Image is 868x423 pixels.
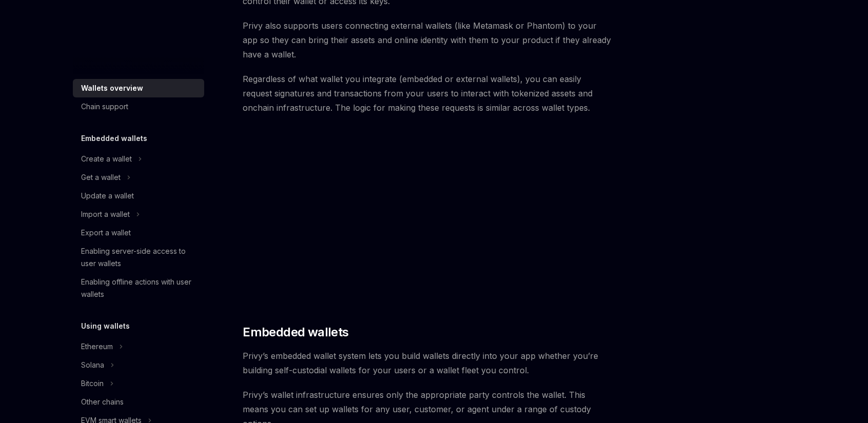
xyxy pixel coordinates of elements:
span: Privy’s embedded wallet system lets you build wallets directly into your app whether you’re build... [243,349,613,377]
div: Solana [81,359,104,371]
a: Chain support [73,97,204,116]
div: Ethereum [81,340,113,353]
a: Enabling server-side access to user wallets [73,242,204,273]
a: Update a wallet [73,187,204,205]
div: Export a wallet [81,227,131,239]
div: Enabling server-side access to user wallets [81,245,198,270]
div: Get a wallet [81,171,121,184]
div: Update a wallet [81,190,134,202]
a: Wallets overview [73,79,204,97]
a: Other chains [73,393,204,411]
div: Chain support [81,100,128,113]
a: Enabling offline actions with user wallets [73,273,204,304]
span: Privy also supports users connecting external wallets (like Metamask or Phantom) to your app so t... [243,18,613,62]
span: Regardless of what wallet you integrate (embedded or external wallets), you can easily request si... [243,72,613,115]
div: Create a wallet [81,153,132,165]
div: Enabling offline actions with user wallets [81,276,198,300]
h5: Embedded wallets [81,132,147,145]
div: Bitcoin [81,377,104,390]
a: Export a wallet [73,224,204,242]
span: Embedded wallets [243,324,348,340]
div: Wallets overview [81,82,143,94]
h5: Using wallets [81,320,130,332]
div: Other chains [81,396,124,408]
div: Import a wallet [81,208,130,220]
